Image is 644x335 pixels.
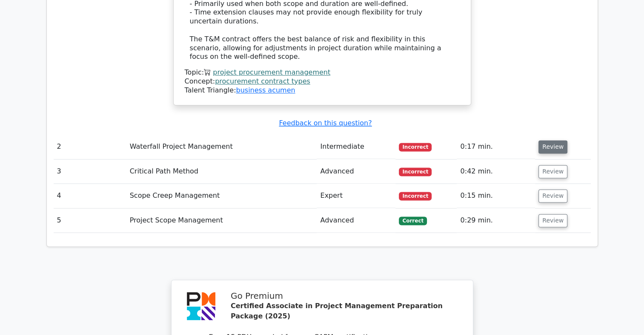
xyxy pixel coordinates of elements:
[538,214,567,227] button: Review
[399,192,432,200] span: Incorrect
[215,77,310,85] a: procurement contract types
[317,184,395,208] td: Expert
[126,135,317,159] td: Waterfall Project Management
[457,184,535,208] td: 0:15 min.
[457,159,535,184] td: 0:42 min.
[185,77,460,86] div: Concept:
[399,217,426,225] span: Correct
[399,143,432,151] span: Incorrect
[538,140,567,153] button: Review
[213,68,330,76] a: project procurement management
[126,208,317,233] td: Project Scope Management
[236,86,295,94] a: business acumen
[317,135,395,159] td: Intermediate
[317,159,395,184] td: Advanced
[126,159,317,184] td: Critical Path Method
[457,208,535,233] td: 0:29 min.
[457,135,535,159] td: 0:17 min.
[185,68,460,95] div: Talent Triangle:
[54,184,126,208] td: 4
[538,189,567,202] button: Review
[54,135,126,159] td: 2
[54,208,126,233] td: 5
[317,208,395,233] td: Advanced
[126,184,317,208] td: Scope Creep Management
[185,68,460,77] div: Topic:
[279,119,372,127] a: Feedback on this question?
[399,167,432,176] span: Incorrect
[538,165,567,178] button: Review
[54,159,126,184] td: 3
